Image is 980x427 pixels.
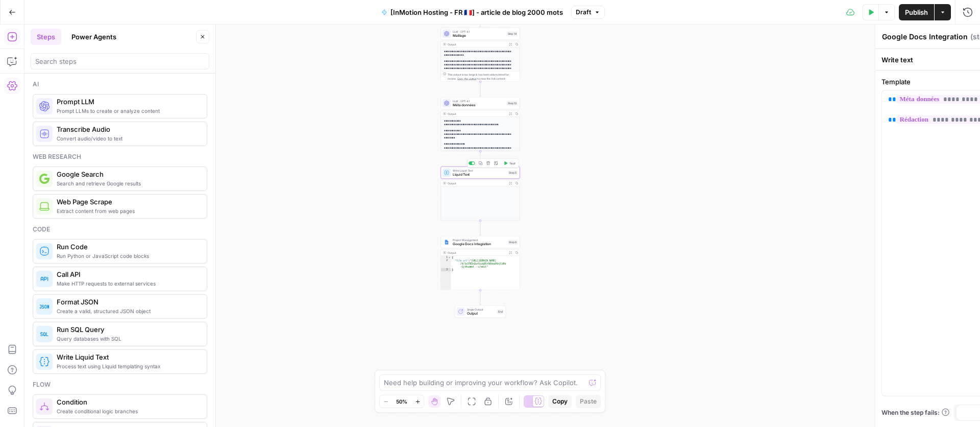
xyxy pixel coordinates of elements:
[396,397,407,406] span: 50%
[57,352,199,362] span: Write Liquid Text
[65,29,122,45] button: Power Agents
[497,310,504,314] div: End
[453,33,505,38] span: Maillage
[552,397,568,406] span: Copy
[441,167,520,221] div: Write Liquid TextLiquid TextStep 5TestOutput
[57,307,199,315] span: Create a valid, structured JSON object
[480,12,481,27] g: Edge from step_10 to step_14
[453,103,505,108] span: Méta données
[33,380,207,389] div: Flow
[57,362,199,370] span: Process text using Liquid templating syntax
[57,207,199,215] span: Extract content from web pages
[548,395,572,408] button: Copy
[881,408,950,417] a: When the step fails:
[448,251,506,255] div: Output
[57,242,199,252] span: Run Code
[57,252,199,260] span: Run Python or JavaScript code blocks
[57,397,199,407] span: Condition
[57,124,199,134] span: Transcribe Audio
[448,181,506,185] div: Output
[509,161,516,165] span: Test
[448,42,506,46] div: Output
[441,259,451,268] div: 2
[57,324,199,335] span: Run SQL Query
[57,297,199,307] span: Format JSON
[448,73,518,81] div: This output is too large & has been abbreviated for review. to view the full content.
[457,77,477,80] span: Copy the output
[33,80,207,89] div: Ai
[57,169,199,179] span: Google Search
[899,4,934,20] button: Publish
[444,240,449,245] img: Instagram%20post%20-%201%201.png
[375,4,569,20] button: [InMotion Hosting - FR 🇫🇷] - article de blog 2000 mots
[453,99,505,103] span: LLM · GPT-4.1
[453,30,505,34] span: LLM · GPT-4.1
[57,279,199,288] span: Make HTTP requests to external services
[453,238,506,242] span: Project Management
[882,32,968,42] textarea: Google Docs Integration
[480,290,481,305] g: Edge from step_6 to end
[508,240,518,245] div: Step 6
[480,221,481,235] g: Edge from step_5 to step_6
[453,169,506,173] span: Write Liquid Text
[576,8,591,17] span: Draft
[571,6,605,19] button: Draft
[448,256,451,259] span: Toggle code folding, rows 1 through 3
[57,97,199,107] span: Prompt LLM
[57,107,199,115] span: Prompt LLMs to create or analyze content
[480,151,481,166] g: Edge from step_13 to step_5
[467,307,495,312] span: Single Output
[508,171,518,175] div: Step 5
[33,152,207,161] div: Web research
[441,256,451,259] div: 1
[57,179,199,187] span: Search and retrieve Google results
[507,32,518,36] div: Step 14
[580,397,597,406] span: Paste
[57,407,199,415] span: Create conditional logic branches
[57,197,199,207] span: Web Page Scrape
[441,305,520,318] div: Single OutputOutputEnd
[57,335,199,343] span: Query databases with SQL
[33,225,207,234] div: Code
[441,268,451,271] div: 3
[57,134,199,143] span: Convert audio/video to text
[390,7,563,17] span: [InMotion Hosting - FR 🇫🇷] - article de blog 2000 mots
[480,82,481,97] g: Edge from step_14 to step_13
[507,101,518,106] div: Step 13
[467,311,495,316] span: Output
[441,236,520,290] div: Project ManagementGoogle Docs IntegrationStep 6Output{ "file_url":"[URL][DOMAIN_NAME] /d/1x3TRSnZ...
[576,395,601,408] button: Paste
[31,29,61,45] button: Steps
[448,112,506,116] div: Output
[453,172,506,177] span: Liquid Text
[502,160,518,167] button: Test
[35,56,205,66] input: Search steps
[905,7,928,17] span: Publish
[453,242,506,247] span: Google Docs Integration
[57,269,199,279] span: Call API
